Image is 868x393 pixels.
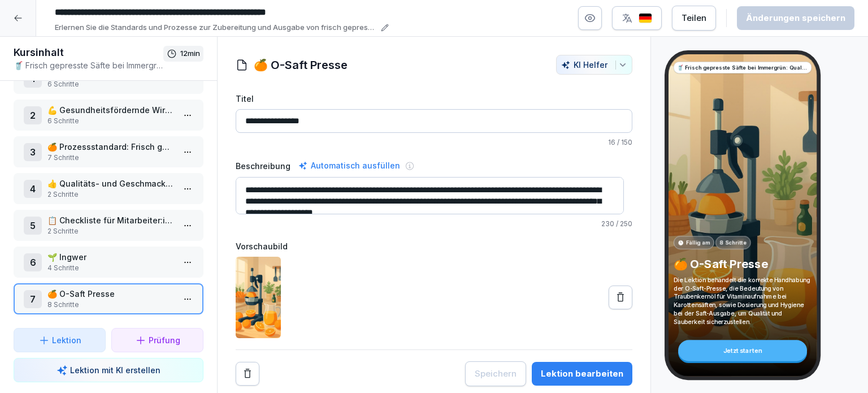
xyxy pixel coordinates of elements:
[236,93,632,105] label: Titel
[236,219,632,229] p: / 250
[149,334,180,346] p: Prüfung
[601,219,614,228] span: 230
[608,138,615,146] span: 16
[47,104,174,116] p: 💪 Gesundheitsfördernde Wirkung
[14,173,203,204] div: 4👍 Qualitäts- und Geschmacksgarantie2 Schritte
[746,12,845,24] div: Änderungen speichern
[14,59,163,71] p: 🥤 Frisch gepresste Säfte bei Immergrün: Qualität und Prozesse
[24,180,42,198] div: 4
[682,12,706,24] div: Teilen
[465,361,526,386] button: Speichern
[541,368,623,380] div: Lektion bearbeiten
[720,239,747,247] p: 8 Schritte
[55,22,377,33] p: Erlernen Sie die Standards und Prozesse zur Zubereitung und Ausgabe von frisch gepressten Säften ...
[14,283,203,314] div: 7🍊 O-Saft Presse8 Schritte
[236,362,259,386] button: Remove
[14,46,163,59] h1: Kursinhalt
[254,57,348,74] h1: 🍊 O-Saft Presse
[236,240,632,252] label: Vorschaubild
[677,63,808,71] p: 🥤 Frisch gepresste Säfte bei Immergrün: Qualität und Prozesse
[737,6,854,30] button: Änderungen speichern
[24,217,42,235] div: 5
[672,6,716,31] button: Teilen
[14,328,106,352] button: Lektion
[24,253,42,271] div: 6
[180,48,200,59] p: 12 min
[674,276,811,326] p: Die Lektion behandelt die korrekte Handhabung der O-Saft-Presse, die Bedeutung von Traubenkernöl ...
[236,160,290,172] label: Beschreibung
[52,334,81,346] p: Lektion
[47,226,174,236] p: 2 Schritte
[24,106,42,124] div: 2
[678,340,807,361] div: Jetzt starten
[561,60,627,70] div: KI Helfer
[47,214,174,226] p: 📋 Checkliste für Mitarbeiter:innen
[47,300,174,310] p: 8 Schritte
[14,358,203,382] button: Lektion mit KI erstellen
[47,288,174,300] p: 🍊 O-Saft Presse
[14,247,203,278] div: 6🌱 Ingwer4 Schritte
[236,137,632,148] p: / 150
[686,239,710,247] p: Fällig am
[532,362,632,386] button: Lektion bearbeiten
[556,55,632,75] button: KI Helfer
[47,116,174,126] p: 6 Schritte
[639,13,652,24] img: de.svg
[296,159,402,172] div: Automatisch ausfüllen
[70,364,160,376] p: Lektion mit KI erstellen
[236,257,281,338] img: s7rkggh4f67kwsy4ixqmtgsp.png
[674,257,811,271] p: 🍊 O-Saft Presse
[47,178,174,189] p: 👍 Qualitäts- und Geschmacksgarantie
[47,189,174,200] p: 2 Schritte
[14,100,203,131] div: 2💪 Gesundheitsfördernde Wirkung6 Schritte
[111,328,203,352] button: Prüfung
[14,210,203,241] div: 5📋 Checkliste für Mitarbeiter:innen2 Schritte
[47,251,174,263] p: 🌱 Ingwer
[47,141,174,153] p: 🍊 Prozessstandard: Frisch gepresste Säfte
[47,263,174,273] p: 4 Schritte
[47,153,174,163] p: 7 Schritte
[475,368,517,380] div: Speichern
[24,290,42,308] div: 7
[47,79,174,89] p: 6 Schritte
[24,143,42,161] div: 3
[14,136,203,167] div: 3🍊 Prozessstandard: Frisch gepresste Säfte7 Schritte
